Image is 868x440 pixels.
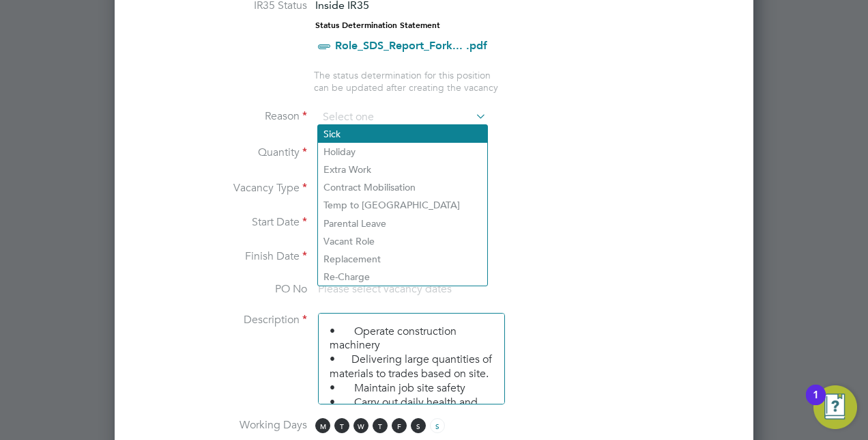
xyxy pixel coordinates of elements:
[136,109,307,124] label: Reason
[136,146,307,160] label: Quantity
[318,161,487,178] li: Extra Work
[813,395,819,413] div: 1
[136,215,307,230] label: Start Date
[392,418,407,433] span: F
[314,69,498,94] span: The status determination for this position can be updated after creating the vacancy
[318,268,487,286] li: Re-Charge
[373,418,388,433] span: T
[318,282,452,296] span: Please select vacancy dates
[318,107,487,128] input: Select one
[318,196,487,214] li: Temp to [GEOGRAPHIC_DATA]
[318,143,487,161] li: Holiday
[136,282,307,297] label: PO No
[318,232,487,250] li: Vacant Role
[335,39,487,52] a: Role_SDS_Report_Fork... .pdf
[353,418,368,433] span: W
[136,313,307,327] label: Description
[136,181,307,195] label: Vacancy Type
[334,418,349,433] span: T
[315,418,330,433] span: M
[318,125,487,143] li: Sick
[136,249,307,264] label: Finish Date
[318,215,487,232] li: Parental Leave
[411,418,426,433] span: S
[318,178,487,196] li: Contract Mobilisation
[318,250,487,268] li: Replacement
[430,418,445,433] span: S
[136,418,307,432] label: Working Days
[315,20,440,30] strong: Status Determination Statement
[813,385,857,429] button: Open Resource Center, 1 new notification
